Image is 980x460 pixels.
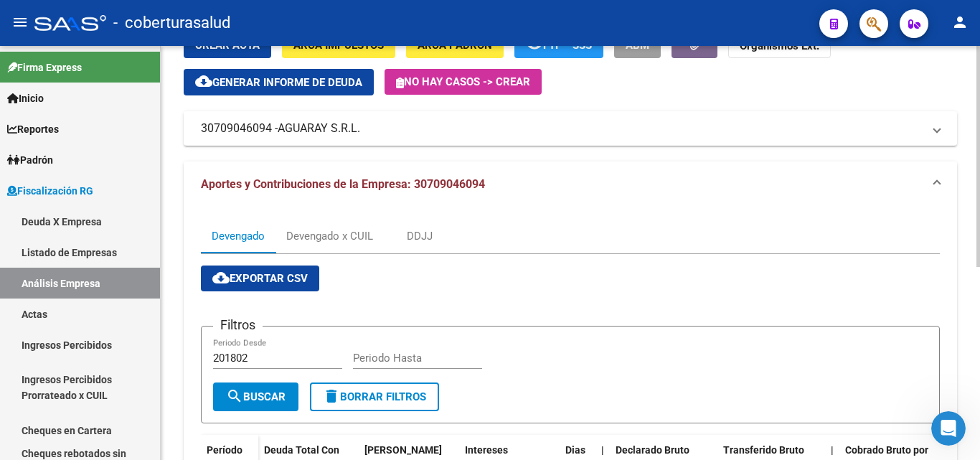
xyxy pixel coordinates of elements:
[184,69,374,95] button: Generar informe de deuda
[113,7,230,39] span: - coberturasalud
[385,69,542,95] button: No hay casos -> Crear
[7,152,53,168] span: Padrón
[396,75,530,88] span: No hay casos -> Crear
[323,390,426,403] span: Borrar Filtros
[465,444,508,456] span: Intereses
[286,228,373,244] div: Devengado x CUIL
[407,228,433,244] div: DDJJ
[213,315,263,335] h3: Filtros
[195,39,260,52] span: Crear Acta
[728,32,831,58] button: Organismos Ext.
[201,266,319,291] button: Exportar CSV
[565,444,585,456] span: Dias
[195,72,212,90] mat-icon: cloud_download
[226,388,243,405] mat-icon: search
[278,121,360,136] span: AGUARAY S.R.L.
[601,444,604,456] span: |
[951,14,969,31] mat-icon: person
[931,411,966,446] iframe: Intercom live chat
[226,390,286,403] span: Buscar
[184,161,957,207] mat-expansion-panel-header: Aportes y Contribuciones de la Empresa: 30709046094
[207,444,242,456] span: Período
[213,382,298,411] button: Buscar
[184,111,957,146] mat-expansion-panel-header: 30709046094 -AGUARAY S.R.L.
[212,76,362,89] span: Generar informe de deuda
[212,272,308,285] span: Exportar CSV
[212,269,230,286] mat-icon: cloud_download
[831,444,834,456] span: |
[7,60,82,75] span: Firma Express
[201,177,485,191] span: Aportes y Contribuciones de la Empresa: 30709046094
[212,228,265,244] div: Devengado
[7,121,59,137] span: Reportes
[323,388,340,405] mat-icon: delete
[310,382,439,411] button: Borrar Filtros
[11,14,29,31] mat-icon: menu
[201,121,923,136] mat-panel-title: 30709046094 -
[7,183,93,199] span: Fiscalización RG
[7,90,44,106] span: Inicio
[740,39,819,52] strong: Organismos Ext.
